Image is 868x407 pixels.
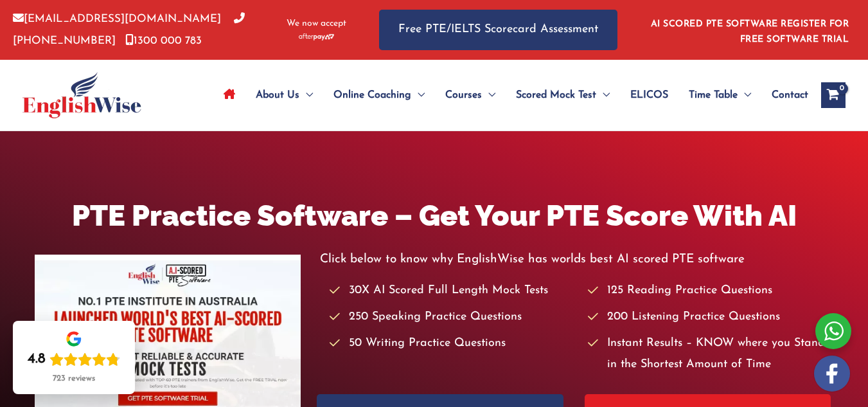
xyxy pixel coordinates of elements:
span: Menu Toggle [299,73,313,118]
span: We now accept [287,17,346,30]
div: Rating: 4.8 out of 5 [28,350,120,368]
a: [EMAIL_ADDRESS][DOMAIN_NAME] [13,14,221,24]
li: 200 Listening Practice Questions [588,307,833,328]
li: 30X AI Scored Full Length Mock Tests [330,280,575,302]
a: Free PTE/IELTS Scorecard Assessment [379,10,617,50]
span: About Us [256,73,299,118]
li: 250 Speaking Practice Questions [330,307,575,328]
span: Scored Mock Test [516,73,596,118]
span: Menu Toggle [482,73,495,118]
img: cropped-ew-logo [22,72,141,118]
div: 4.8 [28,350,46,368]
a: ELICOS [620,73,678,118]
aside: Header Widget 1 [643,9,855,51]
span: Time Table [689,73,738,118]
a: Online CoachingMenu Toggle [323,73,435,118]
span: Courses [445,73,482,118]
a: Time TableMenu Toggle [678,73,761,118]
li: 125 Reading Practice Questions [588,280,833,302]
li: 50 Writing Practice Questions [330,333,575,354]
a: [PHONE_NUMBER] [13,14,245,46]
a: About UsMenu Toggle [245,73,323,118]
a: AI SCORED PTE SOFTWARE REGISTER FOR FREE SOFTWARE TRIAL [651,19,849,44]
a: Contact [761,73,808,118]
p: Click below to know why EnglishWise has worlds best AI scored PTE software [320,249,833,270]
span: Menu Toggle [411,73,425,118]
span: Menu Toggle [596,73,610,118]
a: CoursesMenu Toggle [435,73,506,118]
a: View Shopping Cart, empty [821,82,846,108]
nav: Site Navigation: Main Menu [213,73,808,118]
h1: PTE Practice Software – Get Your PTE Score With AI [35,195,833,236]
img: Afterpay-Logo [299,33,334,41]
a: Scored Mock TestMenu Toggle [506,73,620,118]
li: Instant Results – KNOW where you Stand in the Shortest Amount of Time [588,333,833,376]
span: Online Coaching [333,73,411,118]
span: ELICOS [630,73,668,118]
span: Contact [772,73,808,118]
a: 1300 000 783 [125,35,202,46]
img: white-facebook.png [814,356,850,392]
div: 723 reviews [53,374,95,384]
span: Menu Toggle [738,73,751,118]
